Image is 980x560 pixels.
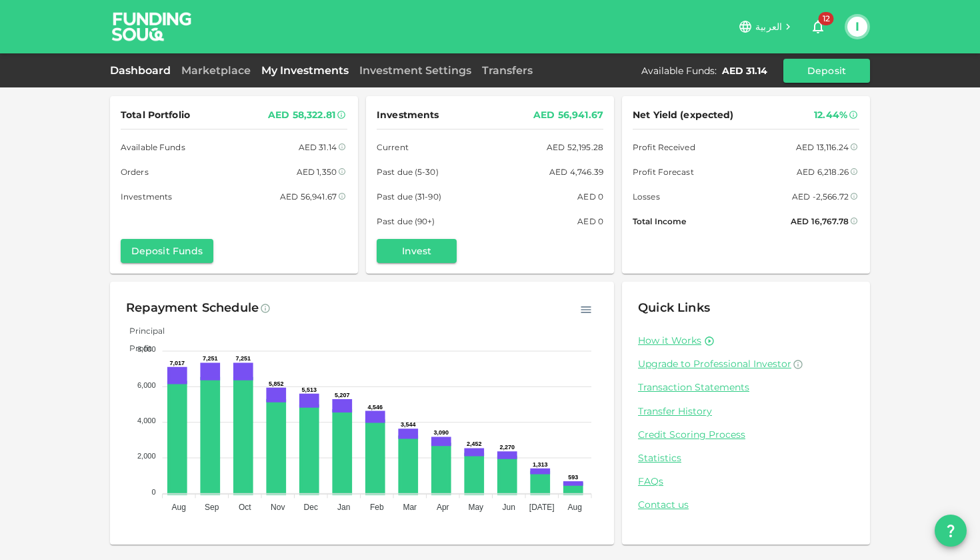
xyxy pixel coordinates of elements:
[638,300,710,315] span: Quick Links
[151,488,155,496] tspan: 0
[783,59,870,83] button: Deposit
[549,165,603,179] div: AED 4,746.39
[377,107,439,123] span: Investments
[638,429,854,441] a: Credit Scoring Process
[119,326,165,336] span: Principal
[354,64,477,77] a: Investment Settings
[638,405,854,418] a: Transfer History
[633,190,660,204] span: Losses
[722,64,767,77] div: AED 31.14
[577,214,603,228] div: AED 0
[819,12,834,25] span: 12
[633,214,686,228] span: Total Income
[137,416,156,425] tspan: 4,000
[638,452,854,465] a: Statistics
[304,503,318,512] tspan: Dec
[121,140,185,154] span: Available Funds
[121,107,190,123] span: Total Portfolio
[547,140,603,154] div: AED 52,195.28
[377,214,435,228] span: Past due (90+)
[176,64,256,77] a: Marketplace
[121,190,172,204] span: Investments
[239,503,251,512] tspan: Oct
[791,214,849,228] div: AED 16,767.78
[377,165,439,179] span: Past due (5-30)
[792,190,849,204] div: AED -2,566.72
[638,358,791,370] span: Upgrade to Professional Investor
[377,140,409,154] span: Current
[337,503,350,512] tspan: Jan
[297,165,337,179] div: AED 1,350
[172,503,186,512] tspan: Aug
[577,190,603,204] div: AED 0
[935,515,967,547] button: question
[256,64,354,77] a: My Investments
[119,343,152,353] span: Profit
[121,239,213,263] button: Deposit Funds
[638,475,854,488] a: FAQs
[755,21,782,33] span: العربية
[137,452,156,460] tspan: 2,000
[268,107,335,123] div: AED 58,322.81
[641,64,717,77] div: Available Funds :
[638,499,854,511] a: Contact us
[633,140,695,154] span: Profit Received
[126,298,259,319] div: Repayment Schedule
[477,64,538,77] a: Transfers
[403,503,417,512] tspan: Mar
[280,190,337,204] div: AED 56,941.67
[468,503,483,512] tspan: May
[633,165,694,179] span: Profit Forecast
[437,503,449,512] tspan: Apr
[377,239,457,263] button: Invest
[377,190,441,204] span: Past due (31-90)
[121,165,149,179] span: Orders
[533,107,603,123] div: AED 56,941.67
[137,381,156,389] tspan: 6,000
[568,503,582,512] tspan: Aug
[805,13,831,40] button: 12
[638,334,701,347] a: How it Works
[638,358,854,370] a: Upgrade to Professional Investor
[299,140,337,154] div: AED 31.14
[797,165,849,179] div: AED 6,218.26
[503,503,515,512] tspan: Jun
[638,381,854,394] a: Transaction Statements
[529,503,555,512] tspan: [DATE]
[110,64,176,77] a: Dashboard
[205,503,219,512] tspan: Sep
[370,503,384,512] tspan: Feb
[271,503,285,512] tspan: Nov
[796,140,849,154] div: AED 13,116.24
[137,345,156,353] tspan: 8,000
[633,107,734,123] span: Net Yield (expected)
[814,107,847,123] div: 12.44%
[847,17,867,37] button: I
